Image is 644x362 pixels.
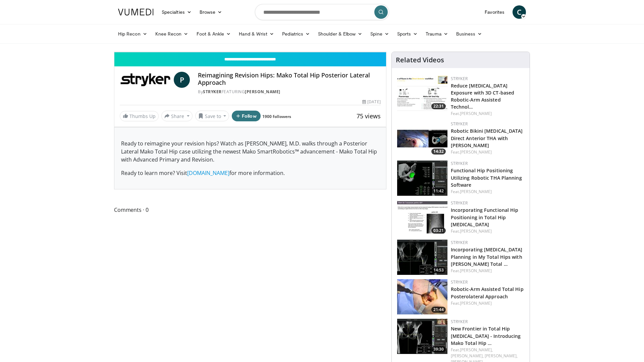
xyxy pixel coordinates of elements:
button: Share [161,111,193,121]
a: Functional Hip Positioning Utilizing Robotic THA Planning Software [451,167,522,188]
h4: Related Videos [396,56,444,64]
a: Incorporating Functional Hip Positioning in Total Hip [MEDICAL_DATA] [451,207,519,227]
a: [PERSON_NAME], [451,353,484,359]
a: Stryker [203,89,222,95]
a: 22:31 [397,76,447,111]
h4: Reimagining Revision Hips: Mako Total Hip Posterior Lateral Approach [198,72,380,86]
a: Thumbs Up [120,111,159,121]
span: 14:53 [431,267,446,273]
div: [DATE] [362,99,380,105]
a: Stryker [451,161,468,166]
img: 5bd7167b-0b9e-40b5-a7c8-0d290fcaa9fb.150x105_q85_crop-smart_upscale.jpg [397,76,447,111]
button: Follow [232,111,261,121]
a: Browse [196,5,226,19]
span: 21:44 [431,307,446,313]
a: [PERSON_NAME] [460,189,492,194]
a: [PERSON_NAME] [460,268,492,274]
a: Stryker [451,319,468,324]
a: Stryker [451,279,468,285]
div: Feat. [451,268,524,274]
a: Stryker [451,200,468,206]
a: Trauma [422,27,452,41]
a: Stryker [451,240,468,245]
img: 5b4548d7-4744-446d-8b11-0b10f47e7853.150x105_q85_crop-smart_upscale.jpg [397,121,447,156]
a: Hip Recon [114,27,151,41]
img: 5ea70af7-1667-4ec4-b49e-414948cafe1e.150x105_q85_crop-smart_upscale.jpg [397,161,447,196]
a: Foot & Ankle [193,27,235,41]
a: [PERSON_NAME] [460,228,492,234]
a: Business [452,27,486,41]
span: 75 views [357,112,381,120]
a: [PERSON_NAME], [485,353,518,359]
span: 14:32 [431,148,446,155]
a: 14:32 [397,121,447,156]
a: Specialties [158,5,196,19]
a: New Frontier in Total Hip [MEDICAL_DATA] - Introducing Mako Total Hip … [451,325,521,346]
a: Pediatrics [278,27,314,41]
div: Feat. [451,300,524,306]
span: 03:21 [431,228,446,234]
a: C [513,5,526,19]
div: Feat. [451,189,524,195]
img: 8a03947e-5f86-4337-9e9c-3e1b7ed19ec3.150x105_q85_crop-smart_upscale.jpg [397,200,447,235]
a: Favorites [481,5,508,19]
a: P [174,72,190,88]
a: [PERSON_NAME] [460,300,492,306]
a: Shoulder & Elbow [314,27,366,41]
p: Ready to reimagine your revision hips? Watch as [PERSON_NAME], M.D. walks through a Posterior Lat... [121,139,379,164]
a: Spine [366,27,393,41]
a: [PERSON_NAME] [460,111,492,116]
a: [PERSON_NAME] [460,149,492,155]
a: 39:30 [397,319,447,354]
span: 11:42 [431,188,446,194]
a: Incorporating [MEDICAL_DATA] Planning in My Total Hips with [PERSON_NAME] Total … [451,246,523,267]
a: 14:53 [397,240,447,275]
a: Knee Recon [151,27,193,41]
button: Save to [195,111,229,121]
span: Comments 0 [114,205,386,214]
a: Robotic-Arm Assisted Total Hip Posterolateral Approach [451,286,524,299]
a: Robotic Bikini [MEDICAL_DATA] Direct Anterior THA with [PERSON_NAME] [451,128,523,148]
a: [PERSON_NAME], [460,347,493,353]
a: 03:21 [397,200,447,235]
div: Feat. [451,149,524,155]
a: 1900 followers [262,114,291,119]
p: Ready to learn more? Visit for more information. [121,169,379,177]
a: Reduce [MEDICAL_DATA] Exposure with 3D CT-based Robotic-Arm Assisted Technol… [451,82,515,110]
img: eac2e64c-a42a-49d8-a791-ded8909a2122.150x105_q85_crop-smart_upscale.jpg [397,240,447,275]
a: Stryker [451,76,468,81]
img: Stryker [120,72,171,88]
a: Sports [393,27,422,41]
a: [PERSON_NAME] [245,89,280,95]
div: Feat. [451,228,524,234]
a: Stryker [451,121,468,127]
a: 21:44 [397,279,447,314]
img: 61c022a7-ba8e-4cd7-927d-6d2e4651a99b.150x105_q85_crop-smart_upscale.jpg [397,319,447,354]
span: 39:30 [431,346,446,352]
a: Hand & Wrist [235,27,278,41]
div: Feat. [451,111,524,117]
a: 11:42 [397,161,447,196]
span: 22:31 [431,103,446,109]
img: 3d35c8c9-d38c-4b51-bca9-0f8f52bcb268.150x105_q85_crop-smart_upscale.jpg [397,279,447,314]
img: VuMedi Logo [118,9,154,15]
input: Search topics, interventions [255,4,389,20]
video-js: Video Player [114,52,386,52]
div: By FEATURING [198,89,380,95]
a: [DOMAIN_NAME] [187,169,229,177]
